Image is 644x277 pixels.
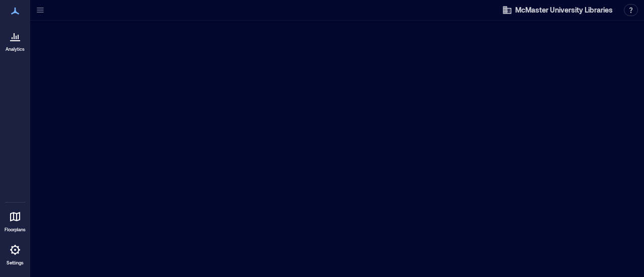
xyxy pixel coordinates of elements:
[2,205,29,236] a: Floorplans
[3,24,28,55] a: Analytics
[515,5,613,15] span: McMaster University Libraries
[6,46,25,52] p: Analytics
[7,260,24,266] p: Settings
[499,2,616,18] button: McMaster University Libraries
[5,227,26,233] p: Floorplans
[3,238,27,269] a: Settings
